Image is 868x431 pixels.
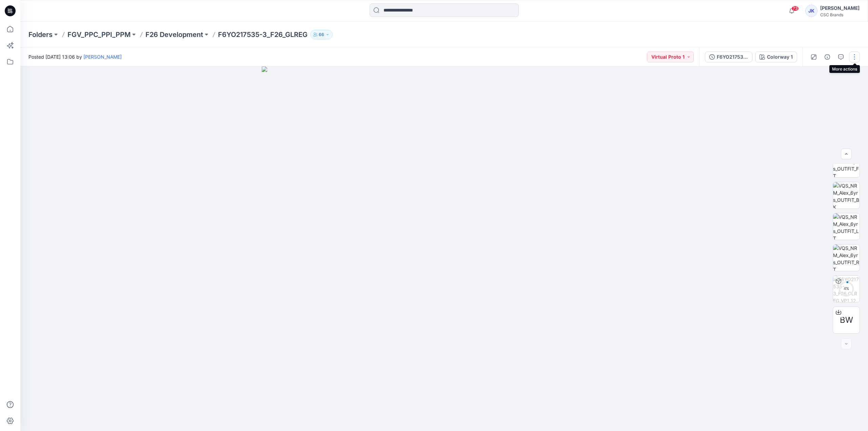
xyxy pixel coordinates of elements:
[833,244,860,271] img: VQS_NRM_Alex_6yrs_OUTFIT_RT
[805,5,817,17] div: JK
[822,52,833,62] button: Details
[218,30,308,39] p: F6YO217535-3_F26_GLREG
[67,30,131,39] a: FGV_PPC_PPI_PPM
[262,66,626,431] img: eyJhbGciOiJIUzI1NiIsImtpZCI6IjAiLCJzbHQiOiJzZXMiLCJ0eXAiOiJKV1QifQ.eyJkYXRhIjp7InR5cGUiOiJzdG9yYW...
[840,314,853,326] span: BW
[838,286,854,292] div: 4 %
[833,213,860,240] img: VQS_NRM_Alex_6yrs_OUTFIT_LT
[791,6,799,11] span: 73
[820,12,860,17] div: CSC Brands
[833,276,860,302] img: F6YO217535-3_F26_GLREG_VP1_12M Colorway 1
[319,31,324,38] p: 66
[767,53,793,61] div: Colorway 1
[83,54,122,60] a: [PERSON_NAME]
[833,182,860,209] img: VQS_NRM_Alex_6yrs_OUTFIT_BK
[310,30,333,39] button: 66
[145,30,203,39] a: F26 Development
[28,30,53,39] a: Folders
[28,53,122,60] span: Posted [DATE] 13:06 by
[755,52,797,62] button: Colorway 1
[717,53,748,61] div: F6YO217535-3_F26_GLREG_VP1_12M
[820,4,860,12] div: [PERSON_NAME]
[705,52,752,62] button: F6YO217535-3_F26_GLREG_VP1_12M
[833,151,860,177] img: VQS_NRM_Alex_6yrs_OUTFIT_FT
